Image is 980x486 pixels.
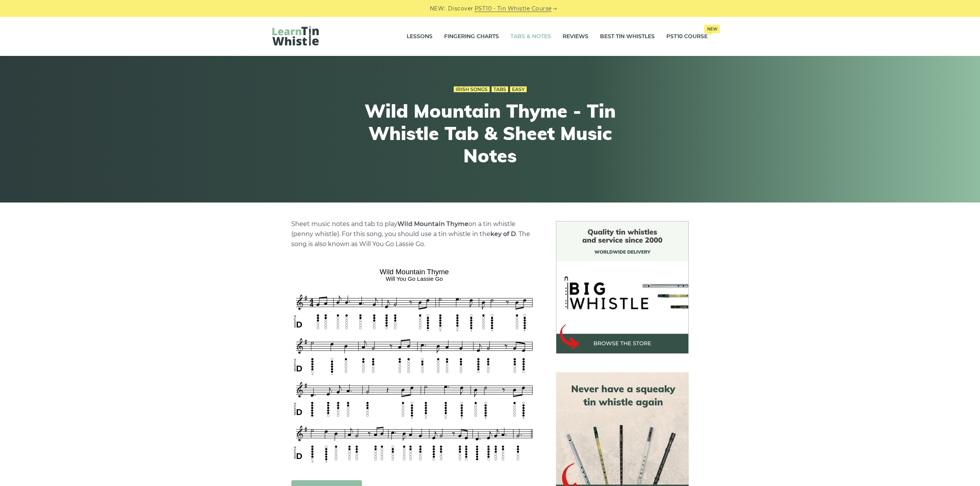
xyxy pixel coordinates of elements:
a: Irish Songs [454,86,490,93]
span: New [704,25,720,33]
a: Reviews [563,27,588,46]
strong: key of D [490,230,516,238]
a: Tabs [492,86,508,93]
img: Wild Mountain Thyme Tin Whistle Tab & Sheet Music [291,265,537,465]
img: LearnTinWhistle.com [272,26,319,46]
a: PST10 CourseNew [666,27,708,46]
a: Best Tin Whistles [600,27,655,46]
a: Tabs & Notes [510,27,551,46]
a: Fingering Charts [444,27,499,46]
a: Easy [510,86,527,93]
strong: Wild Mountain Thyme [397,220,468,228]
img: BigWhistle Tin Whistle Store [556,221,689,354]
a: Lessons [407,27,433,46]
p: Sheet music notes and tab to play on a tin whistle (penny whistle). For this song, you should use... [291,219,537,249]
h1: Wild Mountain Thyme - Tin Whistle Tab & Sheet Music Notes [348,100,632,167]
